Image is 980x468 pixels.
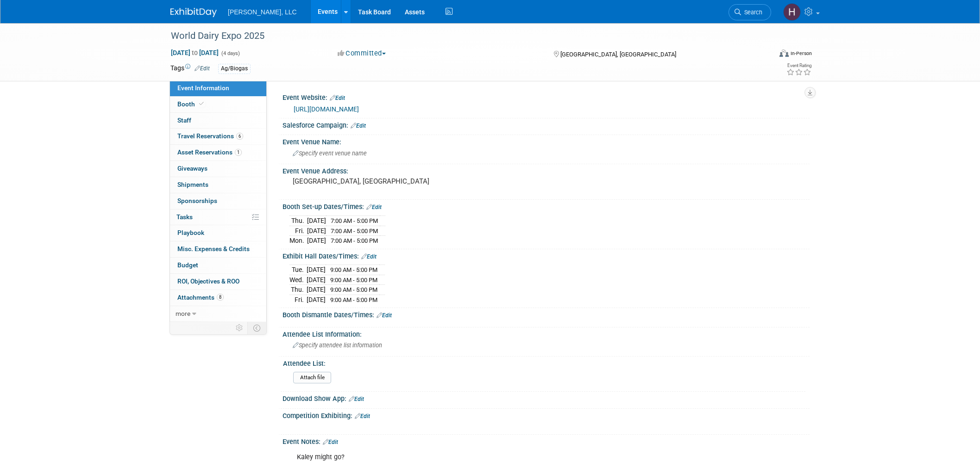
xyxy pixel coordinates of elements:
[170,97,266,112] a: Booth
[283,435,810,447] div: Event Notes:
[289,216,307,226] td: Thu.
[195,65,210,72] a: Edit
[170,225,266,241] a: Playbook
[170,306,266,322] a: more
[729,4,771,20] a: Search
[307,295,326,304] td: [DATE]
[330,95,345,101] a: Edit
[283,164,810,176] div: Event Venue Address:
[330,286,377,293] span: 9:00 AM - 5:00 PM
[783,3,801,21] img: Hannah Mulholland
[323,439,338,445] a: Edit
[779,49,789,57] img: Format-Inperson.png
[283,91,810,103] div: Event Website:
[289,226,307,236] td: Fri.
[283,327,810,339] div: Attendee List Information:
[330,277,377,283] span: 9:00 AM - 5:00 PM
[177,132,243,140] span: Travel Reservations
[170,258,266,273] a: Budget
[177,117,191,124] span: Staff
[177,261,198,269] span: Budget
[190,49,199,56] span: to
[289,236,307,246] td: Mon.
[170,63,210,74] td: Tags
[331,237,378,244] span: 7:00 AM - 5:00 PM
[176,310,190,317] span: more
[248,322,267,334] td: Toggle Event Tabs
[170,193,266,209] a: Sponsorships
[307,265,326,275] td: [DATE]
[283,135,810,147] div: Event Venue Name:
[307,226,326,236] td: [DATE]
[170,161,266,177] a: Giveaways
[236,133,243,140] span: 6
[177,229,204,236] span: Playbook
[235,149,242,156] span: 1
[355,413,370,419] a: Edit
[790,50,812,57] div: In-Person
[177,100,206,108] span: Booth
[289,285,307,295] td: Thu.
[307,275,326,285] td: [DATE]
[228,8,297,16] span: [PERSON_NAME], LLC
[294,105,359,113] a: [URL][DOMAIN_NAME]
[290,448,708,467] div: Kaley might go?
[307,285,326,295] td: [DATE]
[170,290,266,306] a: Attachments8
[283,118,810,130] div: Salesforce Campaign:
[716,48,812,62] div: Event Format
[283,392,810,404] div: Download Show App:
[218,64,251,74] div: Ag/Biogas
[366,204,382,210] a: Edit
[177,245,250,252] span: Misc. Expenses & Credits
[331,217,378,224] span: 7:00 AM - 5:00 PM
[293,150,367,157] span: Specify event venue name
[170,129,266,144] a: Travel Reservations6
[786,63,811,68] div: Event Rating
[199,101,204,106] i: Booth reservation complete
[168,28,757,44] div: World Dairy Expo 2025
[176,213,193,221] span: Tasks
[349,396,364,402] a: Edit
[307,236,326,246] td: [DATE]
[283,249,810,261] div: Exhibit Hall Dates/Times:
[377,312,392,319] a: Edit
[177,181,208,188] span: Shipments
[170,80,266,96] a: Event Information
[177,148,242,156] span: Asset Reservations
[283,409,810,421] div: Competition Exhibiting:
[217,294,224,301] span: 8
[361,253,377,260] a: Edit
[334,49,389,58] button: Committed
[177,294,224,301] span: Attachments
[560,51,676,58] span: [GEOGRAPHIC_DATA], [GEOGRAPHIC_DATA]
[289,295,307,304] td: Fri.
[170,274,266,289] a: ROI, Objectives & ROO
[170,49,219,57] span: [DATE] [DATE]
[177,197,217,204] span: Sponsorships
[177,84,229,92] span: Event Information
[331,228,378,234] span: 7:00 AM - 5:00 PM
[170,209,266,225] a: Tasks
[330,296,377,303] span: 9:00 AM - 5:00 PM
[283,357,805,368] div: Attendee List:
[307,216,326,226] td: [DATE]
[351,123,366,129] a: Edit
[170,8,217,17] img: ExhibitDay
[283,200,810,212] div: Booth Set-up Dates/Times:
[741,9,762,16] span: Search
[293,177,492,185] pre: [GEOGRAPHIC_DATA], [GEOGRAPHIC_DATA]
[220,50,240,56] span: (4 days)
[289,275,307,285] td: Wed.
[177,277,239,285] span: ROI, Objectives & ROO
[170,145,266,160] a: Asset Reservations1
[170,177,266,193] a: Shipments
[289,265,307,275] td: Tue.
[170,113,266,129] a: Staff
[283,308,810,320] div: Booth Dismantle Dates/Times:
[232,322,248,334] td: Personalize Event Tab Strip
[293,342,382,349] span: Specify attendee list information
[330,266,377,273] span: 9:00 AM - 5:00 PM
[177,165,207,172] span: Giveaways
[170,241,266,257] a: Misc. Expenses & Credits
